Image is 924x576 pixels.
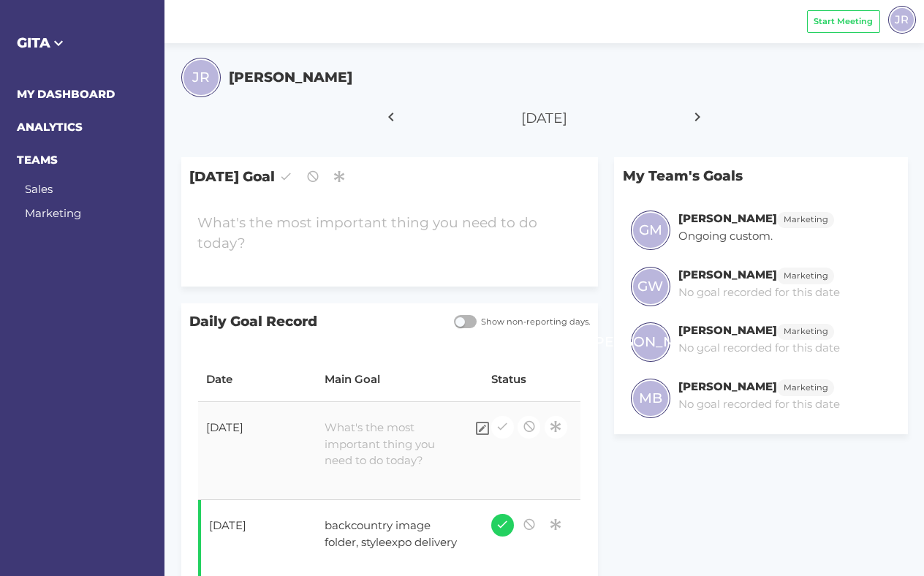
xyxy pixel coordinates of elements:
[477,316,590,328] span: Show non-reporting days.
[229,67,352,88] h5: [PERSON_NAME]
[777,379,834,393] a: Marketing
[895,11,909,28] span: JR
[639,220,662,240] span: GM
[678,228,834,245] p: Ongoing custom.
[678,211,777,225] h6: [PERSON_NAME]
[784,325,828,338] span: Marketing
[25,206,81,220] a: Marketing
[25,182,53,196] a: Sales
[590,332,711,352] span: [PERSON_NAME]
[777,268,834,281] a: Marketing
[784,213,828,226] span: Marketing
[784,382,828,394] span: Marketing
[17,87,115,101] a: MY DASHBOARD
[678,323,777,337] h6: [PERSON_NAME]
[206,371,308,388] div: Date
[777,323,834,337] a: Marketing
[888,6,916,34] div: JR
[17,33,148,53] h5: GITA
[198,402,317,500] td: [DATE]
[192,67,210,88] span: JR
[491,371,573,388] div: Status
[678,340,840,357] p: No goal recorded for this date
[17,120,83,134] a: ANALYTICS
[784,270,828,282] span: Marketing
[678,379,777,393] h6: [PERSON_NAME]
[325,371,474,388] div: Main Goal
[181,303,446,341] span: Daily Goal Record
[637,276,663,297] span: GW
[521,110,567,126] span: [DATE]
[317,509,466,559] div: backcountry image folder, styleexpo delivery
[777,211,834,225] a: Marketing
[678,268,777,281] h6: [PERSON_NAME]
[807,10,880,33] button: Start Meeting
[678,396,840,413] p: No goal recorded for this date
[639,388,662,409] span: MB
[814,15,873,28] span: Start Meeting
[614,157,907,194] p: My Team's Goals
[678,284,840,301] p: No goal recorded for this date
[181,157,598,196] span: [DATE] Goal
[17,152,148,169] h6: TEAMS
